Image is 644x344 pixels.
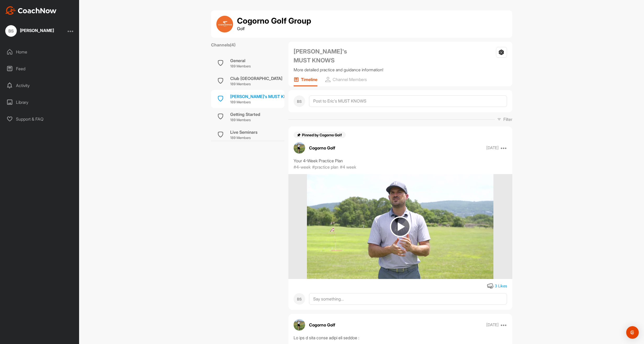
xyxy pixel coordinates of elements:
div: General [230,57,251,64]
div: Live Seminars [230,129,257,135]
p: 189 Members [230,100,297,105]
div: [PERSON_NAME] [20,28,54,33]
p: Cogorno Golf [309,322,335,328]
div: Getting Started [230,111,260,117]
h1: Cogorno Golf Group [237,17,311,25]
p: Cogorno Golf [309,145,335,151]
p: More detailed practice and guidance information! [294,67,383,73]
p: #4 week [340,164,356,170]
p: 189 Members [230,64,251,69]
div: BS [294,293,305,305]
p: [DATE] [486,145,499,150]
img: CoachNow [5,6,57,15]
img: avatar [294,319,305,331]
div: Home [3,45,77,58]
div: Your 4-Week Practice Plan [294,158,507,164]
p: Channel Members [333,77,367,82]
p: Golf [237,25,311,32]
p: 189 Members [230,82,282,87]
div: Support & FAQ [3,112,77,126]
img: media [307,174,493,279]
div: BS [294,95,305,107]
p: [DATE] [486,322,499,327]
div: Library [3,96,77,109]
label: Channels ( 4 ) [211,42,235,48]
div: Open Intercom Messenger [626,326,639,339]
img: avatar [294,142,305,154]
div: [PERSON_NAME]'s MUST KNOWS [230,93,297,100]
h2: [PERSON_NAME]'s MUST KNOWS [294,47,364,65]
div: 3 Likes [495,283,507,289]
p: 189 Members [230,117,260,123]
div: BS [5,25,17,37]
div: Activity [3,79,77,92]
img: group [216,16,233,33]
div: Club [GEOGRAPHIC_DATA] [230,75,282,82]
p: #practice plan [312,164,338,170]
div: Feed [3,62,77,75]
p: Timeline [301,77,317,82]
img: play [390,216,411,237]
p: 189 Members [230,135,257,141]
p: #4-week [294,164,311,170]
span: Pinned by Cogorno Golf [302,133,343,137]
p: Filter [503,116,512,122]
img: pin [297,133,301,137]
